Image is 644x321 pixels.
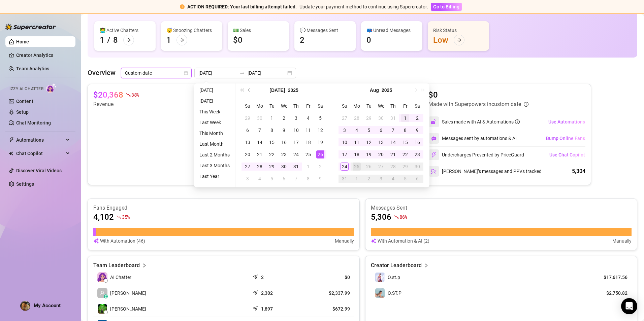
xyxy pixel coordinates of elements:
td: 2025-09-04 [387,173,399,185]
div: 6 [280,175,288,183]
span: arrow-right [180,38,184,42]
article: Team Leaderboard [93,261,140,270]
button: Use Automations [548,116,585,127]
img: svg%3e [93,237,99,245]
a: Content [16,99,33,104]
td: 2025-07-06 [241,124,254,136]
button: Choose a year [382,83,392,97]
div: 14 [389,138,397,146]
td: 2025-07-20 [241,148,254,160]
td: 2025-07-12 [314,124,326,136]
td: 2025-08-30 [411,160,423,173]
div: 25 [304,150,312,158]
div: 16 [280,138,288,146]
button: Choose a month [370,83,379,97]
td: 2025-07-11 [302,124,314,136]
div: 13 [244,138,252,146]
div: 😴 Snoozing Chatters [166,27,217,34]
div: Risk Status [433,27,484,34]
td: 2025-08-16 [411,136,423,148]
div: 2 [300,35,304,45]
div: Undercharges Prevented by PriceGuard [428,149,524,160]
div: 3 [244,175,252,183]
td: 2025-08-06 [375,124,387,136]
span: swap-right [239,70,245,76]
td: 2025-07-30 [375,112,387,124]
div: Sales made with AI & Automations [442,118,520,126]
div: 9 [280,126,288,134]
span: exclamation-circle [180,4,185,9]
div: 5 [316,114,324,122]
span: Bump Online Fans [546,136,585,141]
span: send [253,273,259,280]
div: 2 [316,163,324,171]
div: 22 [268,150,276,158]
li: [DATE] [197,97,232,105]
span: info-circle [524,102,528,107]
div: 4 [304,114,312,122]
td: 2025-08-13 [375,136,387,148]
td: 2025-08-01 [399,112,411,124]
span: Custom date [125,68,188,78]
td: 2025-07-25 [302,148,314,160]
div: 4 [353,126,361,134]
article: Fans Engaged [93,204,354,212]
img: ACg8ocIxr69v9h7S4stt9VMss9-MI8SMZqGbo121PrViwpAecSLsHY8=s96-c [21,301,30,311]
article: Revenue [93,100,139,108]
th: Mo [351,100,363,112]
div: 20 [244,150,252,158]
div: 6 [413,175,421,183]
span: to [239,70,245,76]
td: 2025-08-07 [387,124,399,136]
a: Creator Analytics [16,50,70,61]
div: 6 [244,126,252,134]
div: 13 [377,138,385,146]
div: 20 [377,150,385,158]
span: arrow-right [457,38,461,42]
span: O.st.p [388,275,400,280]
span: Chat Copilot [16,148,64,159]
span: fall [394,215,399,219]
div: 5 [268,175,276,183]
div: 👩‍💻 Active Chatters [100,27,150,34]
img: O.ST.P [375,288,385,298]
td: 2025-08-20 [375,148,387,160]
span: 86 % [399,214,407,220]
td: 2025-09-01 [351,173,363,185]
div: 6 [377,126,385,134]
td: 2025-07-17 [290,136,302,148]
li: Last Week [197,118,232,127]
td: 2025-08-12 [363,136,375,148]
img: izzy-ai-chatter-avatar-DDCN_rTZ.svg [97,272,107,282]
div: 📪 Unread Messages [366,27,417,34]
td: 2025-08-27 [375,160,387,173]
div: 8 [401,126,409,134]
article: $20,368 [93,90,123,100]
article: Manually [335,237,354,245]
td: 2025-09-06 [411,173,423,185]
td: 2025-08-15 [399,136,411,148]
td: 2025-08-03 [339,124,351,136]
article: $17,617.56 [597,274,627,281]
td: 2025-08-01 [302,160,314,173]
span: fall [126,93,131,97]
td: 2025-08-08 [399,124,411,136]
div: 4 [389,175,397,183]
article: Made with Superpowers in custom date [428,100,521,108]
span: 35 % [122,214,130,220]
div: 18 [304,138,312,146]
span: user [100,291,105,295]
div: 29 [401,163,409,171]
div: 26 [316,150,324,158]
td: 2025-09-05 [399,173,411,185]
div: 2 [413,114,421,122]
div: 28 [353,114,361,122]
article: $2,337.99 [306,290,350,296]
span: Use Chat Copilot [549,152,585,157]
td: 2025-08-23 [411,148,423,160]
div: 28 [256,163,264,171]
th: Fr [302,100,314,112]
div: 23 [280,150,288,158]
a: Discover Viral Videos [16,168,62,173]
div: 7 [389,126,397,134]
